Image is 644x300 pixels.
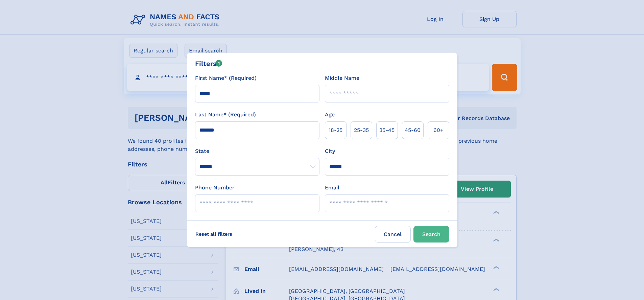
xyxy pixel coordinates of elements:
span: 60+ [433,126,444,134]
label: First Name* (Required) [195,74,257,82]
label: Phone Number [195,184,235,192]
button: Search [413,226,449,243]
label: State [195,147,319,155]
label: Cancel [375,226,411,243]
label: City [325,147,335,155]
label: Age [325,111,335,119]
span: 25‑35 [354,126,369,134]
label: Email [325,184,339,192]
label: Reset all filters [191,226,237,242]
div: Filters [195,59,222,69]
span: 45‑60 [405,126,421,134]
span: 18‑25 [329,126,342,134]
span: 35‑45 [379,126,395,134]
label: Last Name* (Required) [195,111,256,119]
label: Middle Name [325,74,359,82]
